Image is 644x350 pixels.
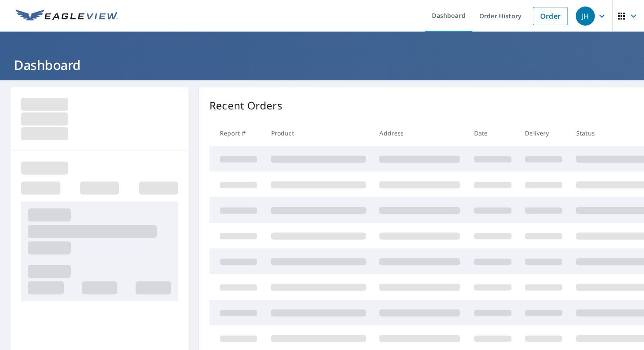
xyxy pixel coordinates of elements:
th: Product [264,120,373,146]
th: Delivery [518,120,569,146]
a: Order [533,7,568,25]
p: Recent Orders [209,98,282,113]
th: Address [372,120,467,146]
th: Date [467,120,518,146]
th: Report # [209,120,264,146]
div: JH [576,7,595,26]
img: EV Logo [16,10,118,23]
h1: Dashboard [10,56,634,74]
